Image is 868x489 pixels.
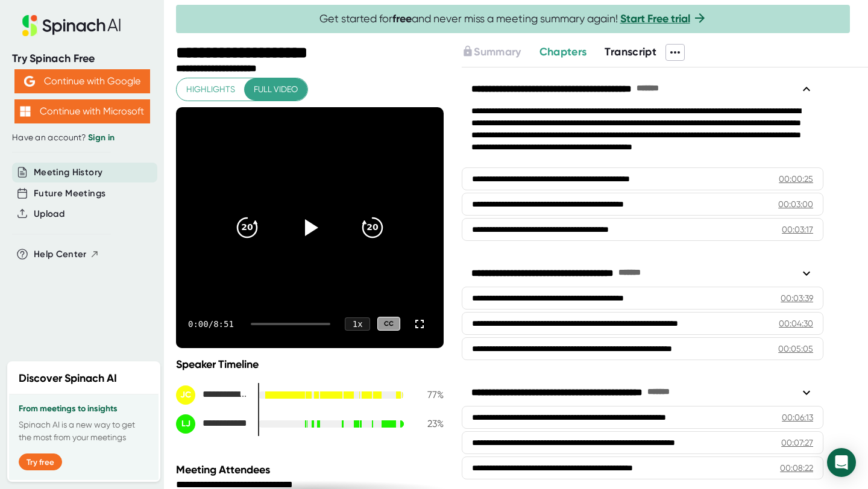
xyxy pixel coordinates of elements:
h2: Discover Spinach AI [19,370,117,387]
div: Jane Larsson | CIS [176,385,248,405]
button: Continue with Google [14,69,150,93]
div: LJ [176,414,195,434]
button: Full video [244,78,307,101]
div: Lauren Jones [176,414,248,434]
button: Meeting History [34,166,102,179]
b: free [392,12,412,25]
img: Aehbyd4JwY73AAAAAElFTkSuQmCC [24,76,35,87]
button: Summary [462,44,521,60]
div: 00:03:00 [778,198,813,210]
div: 00:03:17 [782,223,813,235]
span: Transcript [605,45,656,58]
div: 1 x [345,317,370,331]
div: CC [377,317,400,331]
div: 00:05:05 [778,343,813,355]
p: Spinach AI is a new way to get the most from your meetings [19,419,149,444]
span: Get started for and never miss a meeting summary again! [319,12,707,26]
button: Highlights [177,78,245,101]
div: 77 % [414,389,444,400]
button: Future Meetings [34,187,105,201]
span: Highlights [186,82,235,97]
span: Chapters [539,45,587,58]
button: Chapters [539,44,587,60]
button: Continue with Microsoft [14,99,150,123]
a: Sign in [88,132,115,143]
div: 00:03:39 [781,292,813,304]
span: Help Center [34,248,87,261]
div: Try Spinach Free [12,52,152,66]
div: 00:04:30 [779,317,813,329]
h3: From meetings to insights [19,404,149,414]
div: 23 % [414,418,444,429]
div: 00:08:22 [780,462,813,474]
div: JC [176,385,195,405]
div: 00:07:27 [781,437,813,449]
span: Summary [474,45,521,58]
div: 00:00:25 [779,173,813,185]
div: Have an account? [12,132,152,143]
button: Transcript [605,44,656,60]
div: Speaker Timeline [176,358,444,371]
div: 0:00 / 8:51 [188,319,236,329]
button: Help Center [34,248,99,261]
div: Open Intercom Messenger [827,448,856,477]
div: Meeting Attendees [176,463,447,476]
button: Try free [19,453,62,470]
a: Start Free trial [620,12,690,25]
div: Upgrade to access [462,44,539,61]
div: 00:06:13 [782,411,813,423]
button: Upload [34,207,64,221]
span: Full video [254,82,298,97]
